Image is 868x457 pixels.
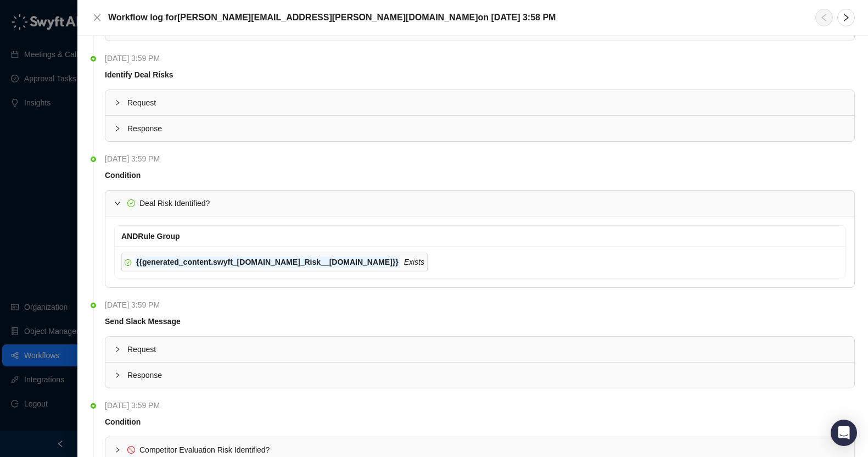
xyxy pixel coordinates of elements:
[127,369,845,381] span: Response
[127,122,845,135] span: Response
[139,445,270,454] span: Competitor Evaluation Risk Identified?
[404,258,424,266] i: Exists
[127,343,845,355] span: Request
[105,299,165,311] span: [DATE] 3:59 PM
[127,446,135,454] span: stop
[114,346,121,353] span: collapsed
[105,399,165,411] span: [DATE] 3:59 PM
[114,200,121,207] span: expanded
[105,52,165,64] span: [DATE] 3:59 PM
[842,13,850,22] span: right
[105,417,141,426] strong: Condition
[91,11,104,24] button: Close
[114,447,121,453] span: collapsed
[105,171,141,180] strong: Condition
[136,258,399,266] strong: {{generated_content.swyft_[DOMAIN_NAME]_Risk__[DOMAIN_NAME]}}
[93,13,102,22] span: close
[105,70,173,79] strong: Identify Deal Risks
[127,199,135,207] span: check-circle
[114,125,121,132] span: collapsed
[139,199,210,208] span: Deal Risk Identified?
[125,259,131,266] span: check-circle
[108,11,556,24] h5: Workflow log for [PERSON_NAME][EMAIL_ADDRESS][PERSON_NAME][DOMAIN_NAME] on [DATE] 3:58 PM
[105,317,181,326] strong: Send Slack Message
[831,420,857,446] div: Open Intercom Messenger
[121,232,180,241] span: AND Rule Group
[105,153,165,165] span: [DATE] 3:59 PM
[114,99,121,106] span: collapsed
[114,372,121,378] span: collapsed
[127,97,845,109] span: Request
